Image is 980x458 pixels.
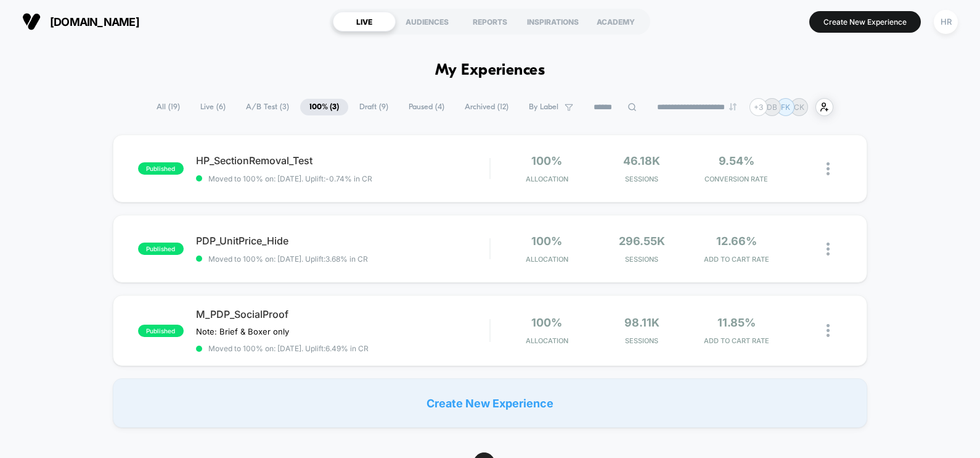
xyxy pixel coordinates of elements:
[729,103,737,110] img: end
[191,99,235,115] span: Live ( 6 )
[781,102,790,112] p: FK
[459,12,521,31] div: REPORTS
[584,12,647,31] div: ACADEMY
[396,12,459,31] div: AUDIENCES
[934,10,958,34] div: HR
[22,12,41,31] img: Visually logo
[196,235,489,247] span: PDP_UnitPrice_Hide
[717,316,756,329] span: 11.85%
[526,255,568,264] span: Allocation
[138,325,184,337] span: published
[50,15,139,28] span: [DOMAIN_NAME]
[716,235,757,248] span: 12.66%
[138,162,184,175] span: published
[196,154,489,167] span: HP_SectionRemoval_Test
[435,62,545,80] h1: My Experiences
[531,316,562,329] span: 100%
[692,175,781,183] span: CONVERSION RATE
[692,255,781,264] span: ADD TO CART RATE
[333,12,396,31] div: LIVE
[597,255,686,264] span: Sessions
[300,99,348,115] span: 100% ( 3 )
[623,154,660,167] span: 46.18k
[767,102,777,112] p: DB
[531,235,562,248] span: 100%
[809,11,921,33] button: Create New Experience
[692,336,781,345] span: ADD TO CART RATE
[531,154,562,167] span: 100%
[208,254,368,264] span: Moved to 100% on: [DATE] . Uplift: 3.68% in CR
[619,235,665,248] span: 296.55k
[237,99,298,115] span: A/B Test ( 3 )
[208,174,372,183] span: Moved to 100% on: [DATE] . Uplift: -0.74% in CR
[196,327,289,336] span: Note: Brief & Boxer only
[399,99,454,115] span: Paused ( 4 )
[526,175,568,183] span: Allocation
[597,175,686,183] span: Sessions
[138,243,184,255] span: published
[749,98,767,116] div: + 3
[526,336,568,345] span: Allocation
[930,9,962,35] button: HR
[827,324,830,337] img: close
[147,99,189,115] span: All ( 19 )
[827,162,830,175] img: close
[455,99,518,115] span: Archived ( 12 )
[521,12,584,31] div: INSPIRATIONS
[597,336,686,345] span: Sessions
[794,102,804,112] p: CK
[113,378,867,428] div: Create New Experience
[350,99,398,115] span: Draft ( 9 )
[196,308,489,320] span: M_PDP_SocialProof
[827,243,830,256] img: close
[18,12,143,31] button: [DOMAIN_NAME]
[624,316,659,329] span: 98.11k
[719,154,754,167] span: 9.54%
[529,102,558,112] span: By Label
[208,344,369,353] span: Moved to 100% on: [DATE] . Uplift: 6.49% in CR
